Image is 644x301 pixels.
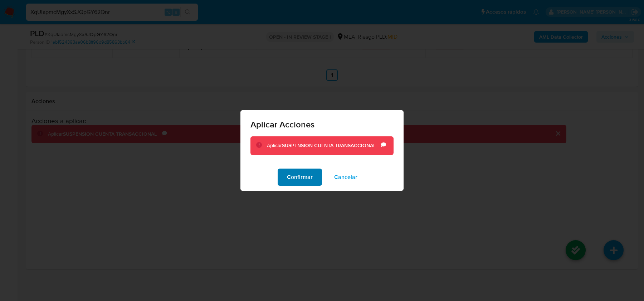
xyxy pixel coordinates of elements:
button: Cancelar [325,169,367,186]
div: Aplicar [267,142,381,149]
span: Confirmar [287,169,313,185]
b: SUSPENSION CUENTA TRANSACCIONAL [282,142,376,149]
button: Confirmar [278,169,322,186]
span: Aplicar Acciones [250,120,394,129]
span: Cancelar [334,169,357,185]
